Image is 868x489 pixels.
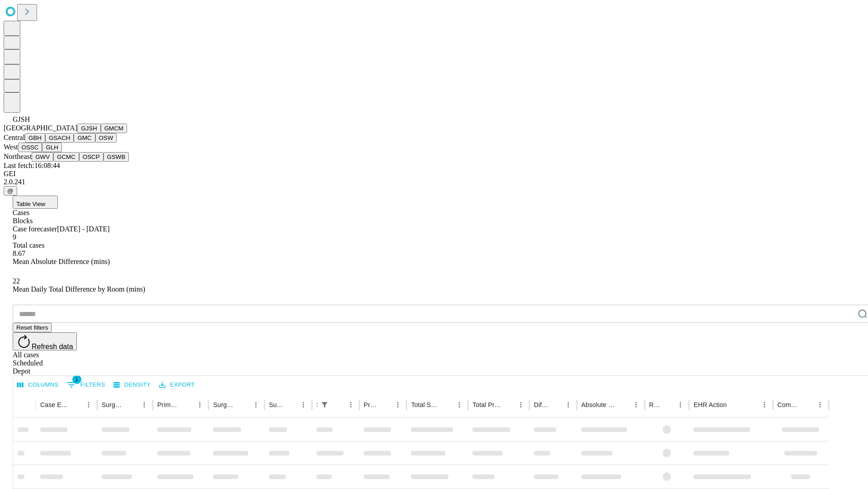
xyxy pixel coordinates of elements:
button: Sort [237,398,250,411]
button: GSACH [45,133,74,143]
div: Predicted In Room Duration [364,401,378,408]
button: GCMC [53,152,79,162]
span: Case forecaster [13,225,57,233]
div: Absolute Difference [581,401,616,408]
button: Sort [284,398,297,411]
span: Last fetch: 16:08:44 [4,162,60,169]
div: Total Predicted Duration [472,401,501,408]
button: Sort [125,398,138,411]
button: Show filters [65,378,108,392]
div: Difference [534,401,548,408]
button: Sort [661,398,674,411]
button: Menu [193,398,206,411]
button: Menu [138,398,151,411]
span: [GEOGRAPHIC_DATA] [4,124,77,132]
button: Menu [630,398,642,411]
button: Menu [344,398,357,411]
span: Central [4,134,25,141]
span: [DATE] - [DATE] [57,225,109,233]
button: Export [157,378,197,392]
button: Menu [562,398,575,411]
button: GBH [25,133,45,143]
div: EHR Action [693,401,726,408]
span: Mean Daily Total Difference by Room (mins) [13,285,145,293]
span: 1 [72,375,81,384]
button: Sort [617,398,630,411]
span: West [4,143,18,151]
div: Scheduled In Room Duration [316,401,317,408]
button: OSCP [79,152,104,162]
button: Sort [728,398,741,411]
span: 8.67 [13,249,25,257]
button: Sort [502,398,514,411]
button: GJSH [77,124,101,133]
button: Table View [13,196,58,209]
button: GMC [74,133,95,143]
button: Refresh data [13,332,77,350]
button: Menu [758,398,771,411]
button: GLH [42,143,61,152]
button: GSWB [104,152,129,162]
span: Northeast [4,153,32,160]
div: Total Scheduled Duration [411,401,439,408]
button: Menu [453,398,466,411]
button: Sort [549,398,562,411]
span: Mean Absolute Difference (mins) [13,258,110,265]
button: Menu [250,398,262,411]
button: Menu [514,398,527,411]
div: GEI [4,170,864,178]
button: Sort [181,398,193,411]
button: Menu [392,398,404,411]
button: GMCM [101,124,127,133]
span: Table View [16,201,45,207]
button: @ [4,186,17,196]
div: Primary Service [157,401,180,408]
span: 9 [13,233,16,241]
button: Menu [82,398,95,411]
div: Surgery Name [213,401,236,408]
button: OSSC [18,143,42,152]
button: Reset filters [13,323,52,332]
div: 2.0.241 [4,178,864,186]
button: Select columns [15,378,61,392]
div: Resolved in EHR [649,401,661,408]
div: 1 active filter [318,398,331,411]
button: Menu [674,398,687,411]
div: Surgeon Name [102,401,124,408]
button: OSW [95,133,117,143]
button: Sort [379,398,392,411]
span: Refresh data [32,343,73,350]
button: Menu [297,398,310,411]
span: 22 [13,277,20,285]
div: Case Epic Id [40,401,69,408]
button: Sort [332,398,344,411]
span: Total cases [13,241,44,249]
button: Show filters [318,398,331,411]
div: Comments [778,401,800,408]
button: Sort [440,398,453,411]
button: GWV [32,152,53,162]
button: Density [111,378,153,392]
button: Sort [70,398,82,411]
button: Menu [814,398,826,411]
span: GJSH [13,115,30,123]
div: Surgery Date [269,401,283,408]
span: Reset filters [16,324,48,331]
span: @ [7,187,14,194]
button: Sort [801,398,814,411]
